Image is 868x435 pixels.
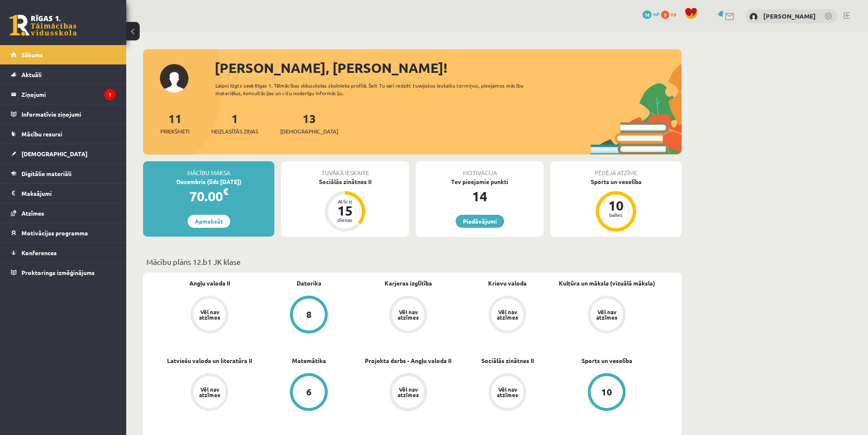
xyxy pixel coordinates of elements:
a: 6 [259,373,358,413]
a: Sociālās zinātnes II Atlicis 15 dienas [281,177,409,233]
span: [DEMOGRAPHIC_DATA] [21,150,88,157]
div: 6 [306,387,312,397]
p: Mācību plāns 12.b1 JK klase [146,256,678,267]
span: Motivācijas programma [21,229,88,237]
div: Decembris (līdz [DATE]) [143,177,274,186]
a: Sports un veselība 10 balles [550,177,682,233]
div: Atlicis [332,199,358,204]
div: Vēl nav atzīmes [496,387,519,398]
span: Digitālie materiāli [21,170,72,177]
a: Ziņojumi1 [11,85,116,104]
span: xp [671,11,676,17]
div: 10 [601,387,612,397]
div: Motivācija [416,161,544,177]
div: Vēl nav atzīmes [198,309,221,320]
a: Karjeras izglītība [385,279,432,288]
a: Piedāvājumi [456,215,504,228]
a: Projekta darbs - Angļu valoda II [365,356,451,365]
a: Mācību resursi [11,124,116,144]
span: mP [653,11,660,17]
a: 14 mP [642,11,660,17]
div: 14 [416,186,544,206]
div: 70.00 [143,186,274,206]
a: Matemātika [292,356,326,365]
a: 11Priekšmeti [160,111,189,136]
a: 13[DEMOGRAPHIC_DATA] [280,111,338,136]
legend: Ziņojumi [21,85,116,104]
div: 15 [332,204,358,217]
div: Vēl nav atzīmes [396,309,420,320]
a: Kultūra un māksla (vizuālā māksla) [559,279,655,288]
a: 8 [259,296,358,335]
a: 0 xp [661,11,680,17]
a: 10 [557,373,656,413]
a: Maksājumi [11,184,116,203]
div: Laipni lūgts savā Rīgas 1. Tālmācības vidusskolas skolnieka profilā. Šeit Tu vari redzēt tuvojošo... [215,82,539,97]
div: Vēl nav atzīmes [496,309,519,320]
div: 10 [603,199,629,212]
a: 1Neizlasītās ziņas [211,111,258,136]
a: Latviešu valoda un literatūra II [167,356,252,365]
a: Apmaksāt [188,215,230,228]
a: Vēl nav atzīmes [557,296,656,335]
legend: Informatīvie ziņojumi [21,104,116,124]
span: Neizlasītās ziņas [211,127,258,136]
a: Sākums [11,45,116,64]
div: Sports un veselība [550,177,682,186]
a: Informatīvie ziņojumi [11,104,116,124]
a: [DEMOGRAPHIC_DATA] [11,144,116,163]
img: Ralfs Cipulis [749,13,758,21]
span: Mācību resursi [21,130,62,138]
div: dienas [332,217,358,222]
div: Vēl nav atzīmes [595,309,618,320]
span: Priekšmeti [160,127,189,136]
div: Vēl nav atzīmes [198,387,221,398]
a: Atzīmes [11,203,116,223]
a: Vēl nav atzīmes [458,296,557,335]
a: Krievu valoda [488,279,527,288]
div: Sociālās zinātnes II [281,177,409,186]
a: Vēl nav atzīmes [358,373,458,413]
a: [PERSON_NAME] [763,12,816,20]
span: Atzīmes [21,209,44,217]
div: Tuvākā ieskaite [281,161,409,177]
legend: Maksājumi [21,184,116,203]
div: Tev pieejamie punkti [416,177,544,186]
a: Aktuāli [11,65,116,84]
a: Rīgas 1. Tālmācības vidusskola [9,15,77,36]
a: Vēl nav atzīmes [160,373,259,413]
div: [PERSON_NAME], [PERSON_NAME]! [215,58,682,78]
div: Pēdējā atzīme [550,161,682,177]
a: Motivācijas programma [11,223,116,243]
a: Angļu valoda II [189,279,230,288]
span: Sākums [21,51,43,59]
a: Digitālie materiāli [11,164,116,183]
a: Vēl nav atzīmes [358,296,458,335]
a: Vēl nav atzīmes [160,296,259,335]
span: Konferences [21,249,57,256]
span: 14 [642,11,652,19]
a: Sports un veselība [581,356,632,365]
div: balles [603,212,629,217]
a: Datorika [297,279,321,288]
a: Vēl nav atzīmes [458,373,557,413]
span: [DEMOGRAPHIC_DATA] [280,127,338,136]
a: Konferences [11,243,116,262]
a: Proktoringa izmēģinājums [11,263,116,282]
a: Sociālās zinātnes II [481,356,534,365]
span: Aktuāli [21,71,42,78]
span: Proktoringa izmēģinājums [21,269,95,276]
div: Vēl nav atzīmes [396,387,420,398]
i: 1 [104,89,116,100]
div: 8 [306,310,312,319]
div: Mācību maksa [143,161,274,177]
span: 0 [661,11,669,19]
span: € [223,185,228,197]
